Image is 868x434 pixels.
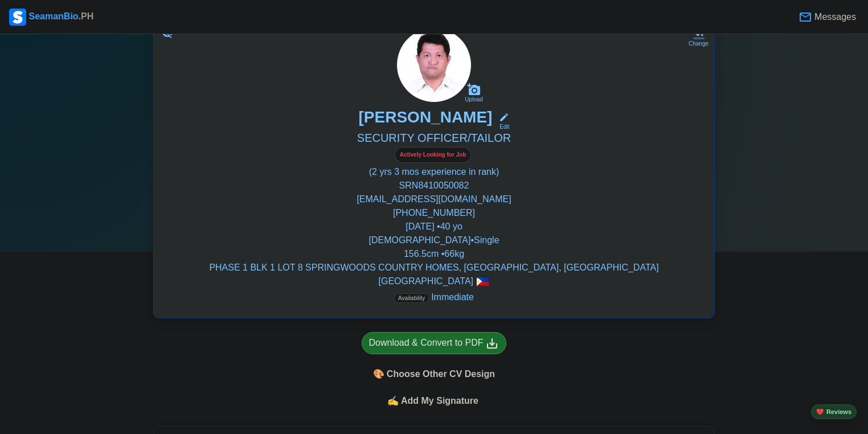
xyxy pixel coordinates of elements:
p: [PHONE_NUMBER] [167,206,701,220]
p: [DEMOGRAPHIC_DATA] • Single [167,234,701,247]
div: Change [689,39,709,48]
div: Download & Convert to PDF [369,336,499,350]
img: Logo [9,9,26,26]
span: 🇵🇭 [476,276,490,287]
span: paint [373,367,384,381]
a: Download & Convert to PDF [362,332,507,354]
span: Availability [394,293,429,303]
p: Immediate [394,290,474,304]
h5: SECURITY OFFICER/TAILOR [167,131,701,147]
span: Add My Signature [399,394,481,408]
div: Actively Looking for Job [395,147,472,163]
span: sign [387,394,399,408]
p: SRN 8410050082 [167,179,701,193]
p: PHASE 1 BLK 1 LOT 8 SPRINGWOODS COUNTRY HOMES, [GEOGRAPHIC_DATA], [GEOGRAPHIC_DATA] [167,261,701,275]
button: heartReviews [811,404,857,420]
span: .PH [79,11,94,21]
p: [DATE] • 40 yo [167,220,701,234]
p: (2 yrs 3 mos experience in rank) [167,165,701,179]
div: Upload [465,96,483,103]
span: heart [816,408,824,415]
p: [EMAIL_ADDRESS][DOMAIN_NAME] [167,193,701,206]
div: Edit [494,122,509,131]
span: Messages [812,10,856,24]
p: [GEOGRAPHIC_DATA] [167,275,701,288]
div: Choose Other CV Design [362,363,507,385]
h3: [PERSON_NAME] [359,108,493,131]
p: 156.5 cm • 66 kg [167,247,701,261]
div: SeamanBio [9,9,93,26]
